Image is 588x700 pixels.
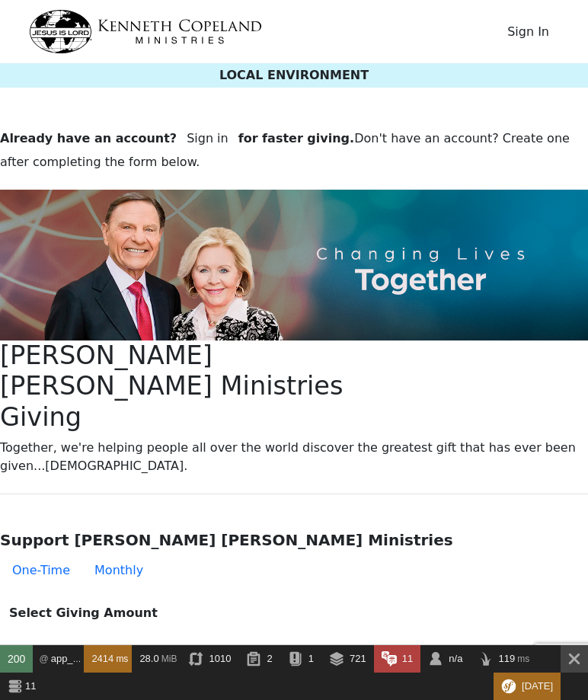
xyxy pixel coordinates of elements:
[177,124,238,153] button: Sign in
[29,10,262,53] img: kcm-header-logo.svg
[25,680,36,692] span: 11
[116,654,128,664] span: ms
[161,654,177,664] span: MiB
[517,654,529,664] span: ms
[9,606,158,620] strong: Select Giving Amount
[51,653,103,664] span: app_default
[321,645,374,673] a: 721
[267,653,272,664] span: 2
[494,673,561,700] a: [DATE]
[91,653,113,664] span: 2414
[84,645,132,673] a: 2414 ms
[219,68,369,82] span: LOCAL ENVIRONMENT
[39,654,48,664] span: @
[420,645,470,673] a: n/a
[470,645,537,673] a: 119 ms
[350,653,366,664] span: 721
[374,645,421,673] a: 11
[82,555,155,586] button: Monthly
[139,653,158,664] span: 28.0
[308,653,314,664] span: 1
[494,673,561,700] div: This Symfony version will only receive security fixes.
[209,653,231,664] span: 1010
[499,653,516,664] span: 119
[280,645,321,673] a: 1
[449,653,462,664] span: n/a
[402,653,413,664] span: 11
[132,645,181,673] a: 28.0 MiB
[238,645,280,673] a: 2
[522,680,553,692] span: [DATE]
[497,18,559,46] button: Sign In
